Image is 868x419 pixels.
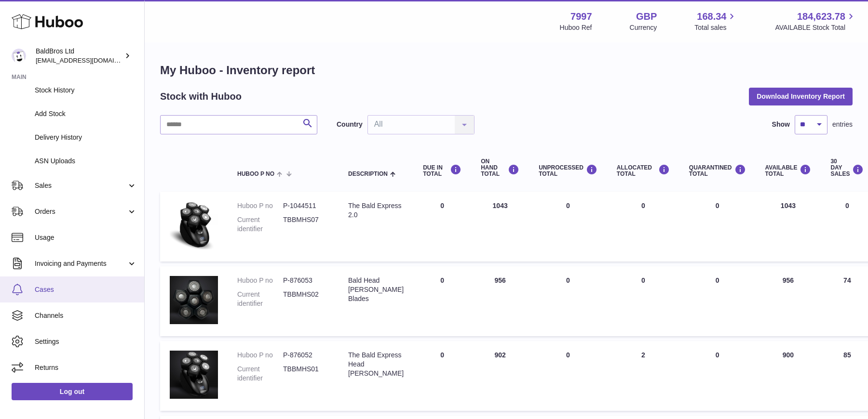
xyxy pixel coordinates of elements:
dd: TBBMHS07 [283,215,329,234]
img: product image [170,201,218,249]
label: Show [772,120,790,129]
span: ASN Uploads [35,157,137,166]
h2: Stock with Huboo [160,90,242,103]
img: product image [170,351,218,399]
strong: 7997 [570,10,592,23]
div: The Bald Express 2.0 [348,201,404,220]
td: 956 [756,266,821,336]
span: entries [832,120,853,129]
div: 30 DAY SALES [830,158,864,178]
img: product image [170,276,218,324]
div: BaldBros Ltd [36,47,122,65]
span: 168.34 [697,10,726,23]
dt: Current identifier [237,290,283,308]
dt: Huboo P no [237,276,283,285]
span: 0 [716,351,719,359]
td: 1043 [756,192,821,262]
div: Huboo Ref [560,23,592,32]
span: 184,623.78 [797,10,845,23]
dt: Huboo P no [237,201,283,210]
div: ALLOCATED Total [617,164,670,177]
span: Usage [35,233,137,242]
span: Channels [35,311,137,320]
div: AVAILABLE Total [765,164,812,177]
a: 184,623.78 AVAILABLE Stock Total [775,10,856,32]
div: The Bald Express Head [PERSON_NAME] [348,351,404,378]
span: [EMAIL_ADDRESS][DOMAIN_NAME] [36,56,142,64]
strong: GBP [636,10,657,23]
span: AVAILABLE Stock Total [775,23,856,32]
button: Download Inventory Report [749,88,853,105]
dt: Current identifier [237,215,283,234]
a: 168.34 Total sales [694,10,737,32]
span: Orders [35,207,127,216]
td: 900 [756,341,821,411]
span: Description [348,171,388,177]
td: 0 [607,266,679,336]
span: Returns [35,363,137,372]
img: baldbrothersblog@gmail.com [12,49,26,63]
td: 0 [413,192,471,262]
span: 0 [716,202,719,209]
td: 0 [413,341,471,411]
div: DUE IN TOTAL [423,164,461,177]
span: Sales [35,181,127,190]
div: UNPROCESSED Total [539,164,597,177]
td: 2 [607,341,679,411]
dt: Current identifier [237,365,283,383]
h1: My Huboo - Inventory report [160,63,853,78]
span: Total sales [694,23,737,32]
dt: Huboo P no [237,351,283,360]
dd: P-876053 [283,276,329,285]
span: Add Stock [35,109,137,118]
td: 0 [529,341,607,411]
span: Stock History [35,86,137,95]
td: 956 [471,266,529,336]
dd: P-1044511 [283,201,329,210]
dd: P-876052 [283,351,329,360]
span: Settings [35,337,137,346]
td: 0 [529,266,607,336]
dd: TBBMHS01 [283,365,329,383]
a: Log out [12,383,133,400]
div: Bald Head [PERSON_NAME] Blades [348,276,404,303]
span: Cases [35,285,137,294]
label: Country [337,120,363,129]
dd: TBBMHS02 [283,290,329,308]
td: 0 [529,192,607,262]
td: 0 [413,266,471,336]
span: 0 [716,276,719,284]
div: Currency [630,23,657,32]
span: Huboo P no [237,171,274,177]
td: 902 [471,341,529,411]
div: ON HAND Total [481,158,519,178]
span: Delivery History [35,133,137,142]
span: Invoicing and Payments [35,259,127,268]
div: QUARANTINED Total [689,164,746,177]
td: 0 [607,192,679,262]
td: 1043 [471,192,529,262]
